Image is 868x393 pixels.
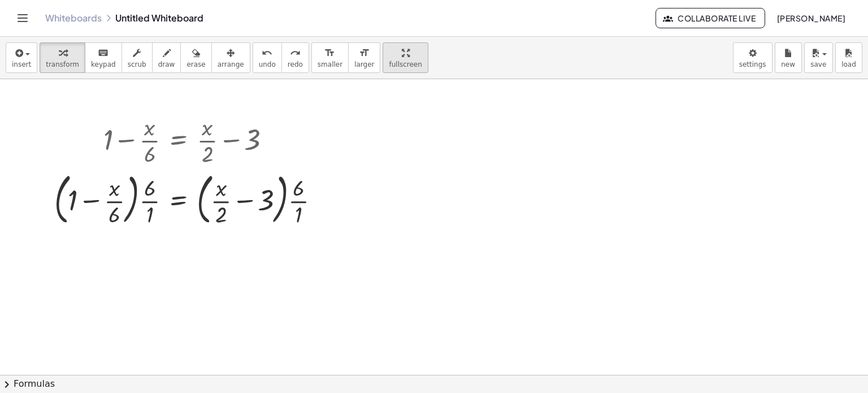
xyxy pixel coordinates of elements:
[6,42,37,73] button: insert
[776,13,845,23] span: [PERSON_NAME]
[775,42,802,73] button: new
[180,42,211,73] button: erase
[98,46,108,60] i: keyboard
[318,61,342,68] span: smaller
[12,61,31,68] span: insert
[158,61,175,68] span: draw
[91,61,116,68] span: keypad
[781,61,795,68] span: new
[262,46,272,60] i: undo
[359,46,370,60] i: format_size
[46,61,79,68] span: transform
[810,61,826,68] span: save
[121,42,153,73] button: scrub
[739,61,766,68] span: settings
[324,46,335,60] i: format_size
[85,42,122,73] button: keyboardkeypad
[656,8,765,28] button: Collaborate Live
[152,42,181,73] button: draw
[259,61,276,68] span: undo
[281,42,309,73] button: redoredo
[14,9,32,27] button: Toggle navigation
[218,61,244,68] span: arrange
[841,61,856,68] span: load
[767,8,854,28] button: [PERSON_NAME]
[311,42,349,73] button: format_sizesmaller
[253,42,282,73] button: undoundo
[348,42,380,73] button: format_sizelarger
[835,42,862,73] button: load
[40,42,85,73] button: transform
[389,61,422,68] span: fullscreen
[290,46,301,60] i: redo
[128,61,146,68] span: scrub
[186,61,205,68] span: erase
[733,42,772,73] button: settings
[383,42,428,73] button: fullscreen
[804,42,833,73] button: save
[665,13,756,23] span: Collaborate Live
[45,12,102,24] a: Whiteboards
[288,61,303,68] span: redo
[354,61,374,68] span: larger
[211,42,250,73] button: arrange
